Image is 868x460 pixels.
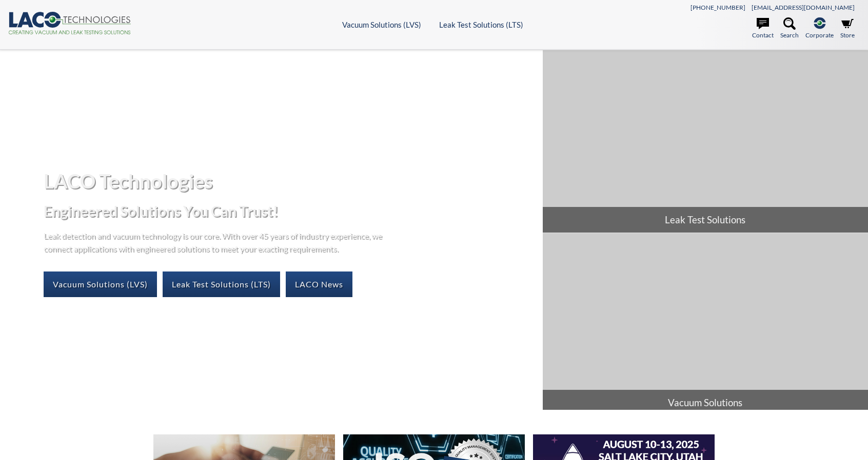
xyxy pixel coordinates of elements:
[691,4,745,11] a: [PHONE_NUMBER]
[286,271,352,297] a: LACO News
[780,17,799,40] a: Search
[342,20,421,29] a: Vacuum Solutions (LVS)
[44,169,535,194] h1: LACO Technologies
[752,4,855,11] a: [EMAIL_ADDRESS][DOMAIN_NAME]
[44,202,535,221] h2: Engineered Solutions You Can Trust!
[805,30,834,40] span: Corporate
[163,271,280,297] a: Leak Test Solutions (LTS)
[44,229,387,255] p: Leak detection and vacuum technology is our core. With over 45 years of industry experience, we c...
[439,20,523,29] a: Leak Test Solutions (LTS)
[840,17,855,40] a: Store
[752,17,774,40] a: Contact
[44,271,157,297] a: Vacuum Solutions (LVS)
